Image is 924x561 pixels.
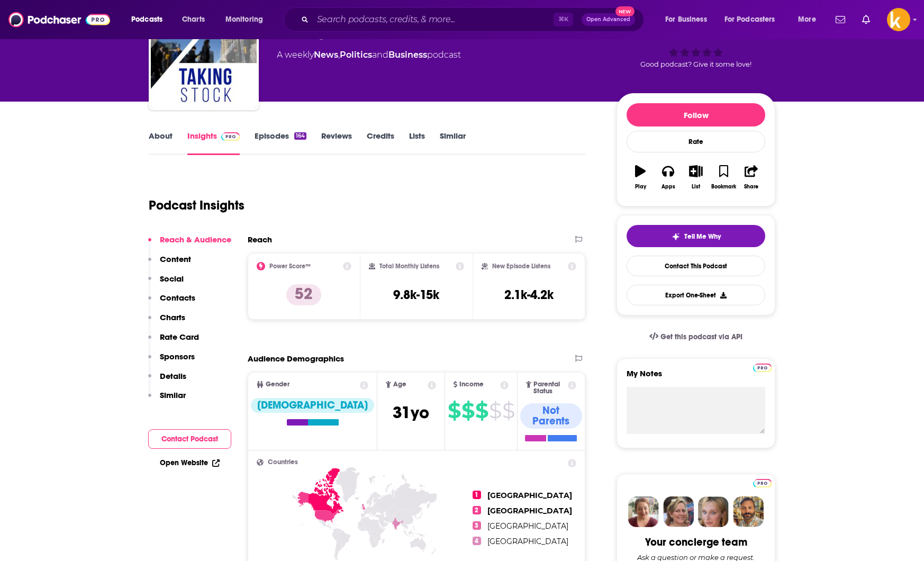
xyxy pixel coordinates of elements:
[718,11,791,28] button: open menu
[149,131,173,155] a: About
[615,6,635,16] span: New
[367,131,394,155] a: Credits
[160,351,195,361] p: Sponsors
[887,8,910,31] button: Show profile menu
[617,10,775,75] div: 52Good podcast? Give it some love!
[148,390,186,410] button: Similar
[887,8,910,31] img: User Profile
[733,496,764,527] img: Jon Profile
[645,536,747,549] div: Your concierge team
[654,158,682,196] button: Apps
[461,402,474,419] span: $
[149,197,244,213] h1: Podcast Insights
[160,293,195,303] p: Contacts
[520,403,582,429] div: Not Parents
[711,184,736,190] div: Bookmark
[379,263,439,270] h2: Total Monthly Listens
[388,50,427,60] a: Business
[148,254,191,274] button: Content
[148,429,231,449] button: Contact Podcast
[124,11,176,28] button: open menu
[269,263,311,270] h2: Power Score™
[286,284,321,305] p: 52
[554,13,573,26] span: ⌘ K
[160,390,186,400] p: Similar
[160,332,199,342] p: Rate Card
[160,234,231,245] p: Reach & Audience
[662,184,675,190] div: Apps
[489,402,501,419] span: $
[148,274,184,293] button: Social
[409,131,425,155] a: Lists
[8,10,110,30] img: Podchaser - Follow, Share and Rate Podcasts
[148,234,231,254] button: Reach & Audience
[448,402,460,419] span: $
[533,381,566,395] span: Parental Status
[473,506,481,514] span: 2
[682,158,710,196] button: List
[251,398,374,413] div: [DEMOGRAPHIC_DATA]
[221,132,240,141] img: Podchaser Pro
[627,103,765,126] button: Follow
[187,131,240,155] a: InsightsPodchaser Pro
[321,131,352,155] a: Reviews
[148,332,199,351] button: Rate Card
[502,402,514,419] span: $
[266,381,289,388] span: Gender
[218,11,277,28] button: open menu
[641,324,751,350] a: Get this podcast via API
[313,11,554,28] input: Search podcasts, credits, & more...
[225,12,263,27] span: Monitoring
[692,184,700,190] div: List
[684,232,721,241] span: Tell Me Why
[160,371,186,381] p: Details
[487,491,572,500] span: [GEOGRAPHIC_DATA]
[459,381,484,388] span: Income
[151,2,257,108] img: Taking Stock with Amanda Lang
[487,537,568,546] span: [GEOGRAPHIC_DATA]
[268,459,298,466] span: Countries
[504,287,554,303] h3: 2.1k-4.2k
[248,234,272,245] h2: Reach
[627,158,654,196] button: Play
[627,256,765,276] a: Contact This Podcast
[340,50,372,60] a: Politics
[393,402,429,423] span: 31 yo
[738,158,765,196] button: Share
[277,49,461,61] div: A weekly podcast
[294,7,654,32] div: Search podcasts, credits, & more...
[475,402,488,419] span: $
[314,50,338,60] a: News
[753,479,772,487] img: Podchaser Pro
[710,158,737,196] button: Bookmark
[582,13,635,26] button: Open AdvancedNew
[724,12,775,27] span: For Podcasters
[492,263,550,270] h2: New Episode Listens
[248,354,344,364] h2: Audience Demographics
[663,496,694,527] img: Barbara Profile
[440,131,466,155] a: Similar
[294,132,306,140] div: 164
[148,371,186,391] button: Details
[338,50,340,60] span: ,
[148,293,195,312] button: Contacts
[831,11,849,29] a: Show notifications dropdown
[473,537,481,545] span: 4
[627,131,765,152] div: Rate
[635,184,646,190] div: Play
[148,312,185,332] button: Charts
[160,254,191,264] p: Content
[753,364,772,372] img: Podchaser Pro
[393,381,406,388] span: Age
[487,506,572,515] span: [GEOGRAPHIC_DATA]
[672,232,680,241] img: tell me why sparkle
[160,274,184,284] p: Social
[753,362,772,372] a: Pro website
[160,312,185,322] p: Charts
[660,332,742,341] span: Get this podcast via API
[627,285,765,305] button: Export One-Sheet
[665,12,707,27] span: For Business
[791,11,829,28] button: open menu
